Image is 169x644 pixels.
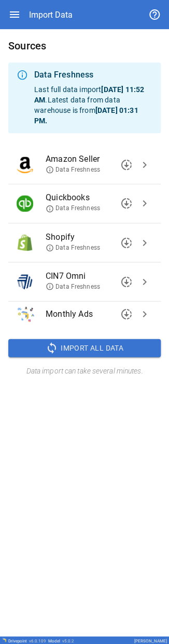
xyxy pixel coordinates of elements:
span: Data Freshness [46,243,100,252]
span: sync [46,341,58,354]
span: downloading [120,275,133,288]
div: Import Data [29,10,73,20]
span: Quickbooks [46,191,136,204]
span: v 5.0.2 [62,638,74,642]
span: Shopify [46,230,136,243]
span: chevron_right [138,236,151,249]
button: Import All Data [8,339,161,357]
span: Import All Data [61,341,123,354]
span: chevron_right [138,275,151,288]
span: CIN7 Omni [46,269,136,282]
img: Amazon Seller [17,157,33,173]
img: CIN7 Omni [17,273,33,290]
span: Monthly Ads [46,307,136,320]
b: [DATE] 11:52 AM [34,85,144,104]
span: v 6.0.109 [29,638,46,642]
h6: Data import can take several minutes. [8,365,161,377]
img: Quickbooks [17,195,33,212]
img: Monthly Ads [17,305,35,322]
span: Amazon Seller [46,153,136,165]
div: Model [48,638,74,642]
span: downloading [120,197,133,210]
span: Data Freshness [46,165,100,174]
h6: Sources [8,37,161,54]
span: Data Freshness [46,282,100,291]
span: downloading [120,236,133,249]
p: Last full data import . Latest data from data warehouse is from [34,84,152,126]
span: downloading [120,159,133,171]
div: Drivepoint [8,638,46,642]
span: chevron_right [138,307,151,320]
span: chevron_right [138,197,151,210]
span: Data Freshness [46,204,100,213]
img: Drivepoint [2,637,6,641]
span: chevron_right [138,159,151,171]
b: [DATE] 01:31 PM . [34,106,138,125]
div: Data Freshness [34,69,152,81]
span: downloading [120,307,133,320]
img: Shopify [17,234,33,251]
div: [PERSON_NAME] [134,638,167,642]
